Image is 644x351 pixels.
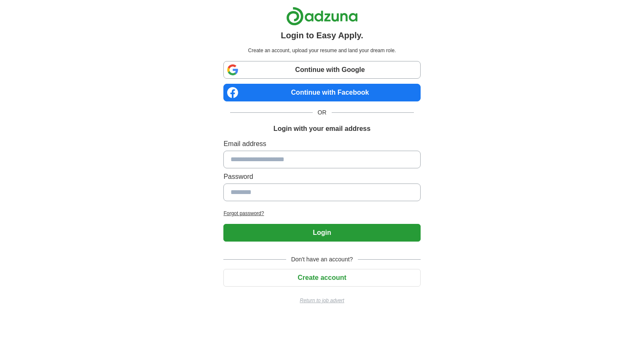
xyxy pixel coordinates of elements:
[223,224,420,242] button: Login
[225,47,419,54] p: Create an account, upload your resume and land your dream role.
[223,274,420,281] a: Create account
[223,172,420,182] label: Password
[223,61,420,79] a: Continue with Google
[286,7,358,26] img: Adzuna logo
[313,108,332,117] span: OR
[223,297,420,304] a: Return to job advert
[223,139,420,149] label: Email address
[281,29,363,42] h1: Login to Easy Apply.
[223,210,420,217] a: Forgot password?
[223,269,420,287] button: Create account
[286,255,358,264] span: Don't have an account?
[223,84,420,101] a: Continue with Facebook
[274,124,370,134] h1: Login with your email address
